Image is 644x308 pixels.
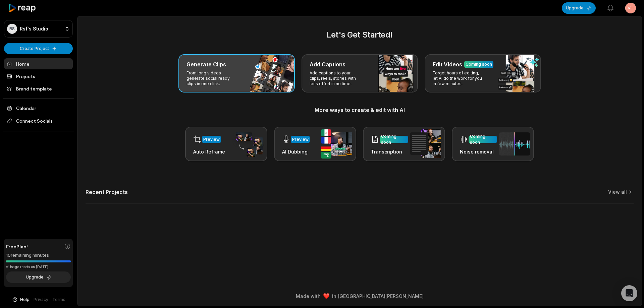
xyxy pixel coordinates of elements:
[203,136,220,142] div: Preview
[310,60,345,68] h3: Add Captions
[6,271,71,283] button: Upgrade
[20,297,30,303] span: Help
[20,26,48,32] p: Rsf's Studio
[84,293,636,300] div: Made with in [GEOGRAPHIC_DATA][PERSON_NAME]
[621,285,637,301] div: Open Intercom Messenger
[410,129,441,158] img: transcription.png
[86,106,634,114] h3: More ways to create & edit with AI
[6,252,71,259] div: 10 remaining minutes
[310,70,362,86] p: Add captions to your clips, reels, stories with less effort in no time.
[4,83,73,94] a: Brand template
[433,60,462,68] h3: Edit Videos
[323,293,329,299] img: heart emoji
[4,58,73,69] a: Home
[86,29,634,41] h2: Let's Get Started!
[4,115,73,127] span: Connect Socials
[608,189,627,195] a: View all
[52,297,65,303] a: Terms
[4,103,73,114] a: Calendar
[6,243,28,250] span: Free Plan!
[321,129,352,159] img: ai_dubbing.png
[12,297,30,303] button: Help
[499,132,530,156] img: noise_removal.png
[86,189,128,195] h2: Recent Projects
[232,131,263,157] img: auto_reframe.png
[4,43,73,54] button: Create Project
[282,148,310,155] h3: AI Dubbing
[4,71,73,82] a: Projects
[186,60,226,68] h3: Generate Clips
[470,133,496,145] div: Coming soon
[34,297,48,303] a: Privacy
[6,264,71,269] div: *Usage resets on [DATE]
[7,24,17,34] div: RS
[381,133,407,145] div: Coming soon
[433,70,485,86] p: Forget hours of editing, let AI do the work for you in few minutes.
[371,148,408,155] h3: Transcription
[292,136,309,142] div: Preview
[186,70,238,86] p: From long videos generate social ready clips in one click.
[466,61,492,67] div: Coming soon
[562,2,596,14] button: Upgrade
[193,148,225,155] h3: Auto Reframe
[460,148,497,155] h3: Noise removal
